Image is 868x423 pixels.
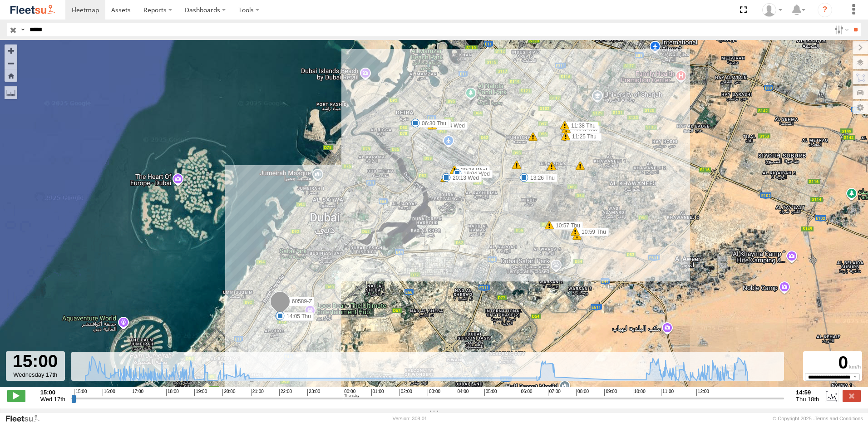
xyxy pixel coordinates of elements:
[457,170,493,178] label: 19:04 Wed
[7,390,25,402] label: Play/Stop
[194,389,207,396] span: 19:00
[576,161,585,170] div: 8
[5,57,17,69] button: Zoom out
[484,389,497,396] span: 05:00
[633,389,646,396] span: 10:00
[520,389,533,396] span: 06:00
[280,312,314,320] label: 14:05 Thu
[512,160,521,169] div: 12
[279,389,292,396] span: 22:00
[428,389,440,396] span: 03:00
[696,389,709,396] span: 12:00
[804,353,861,373] div: 0
[307,389,320,396] span: 23:00
[547,162,556,171] div: 39
[576,389,589,396] span: 08:00
[661,389,674,396] span: 11:00
[853,101,868,114] label: Map Settings
[5,44,17,57] button: Zoom in
[604,389,617,396] span: 09:00
[251,389,264,396] span: 21:00
[454,166,490,174] label: 20:24 Wed
[843,390,861,402] label: Close
[815,416,863,421] a: Terms and Conditions
[5,69,17,82] button: Zoom Home
[566,133,599,141] label: 11:25 Thu
[548,389,561,396] span: 07:00
[524,174,557,182] label: 13:26 Thu
[549,221,583,230] label: 10:57 Thu
[103,389,115,396] span: 16:00
[796,389,819,396] strong: 14:59
[40,389,65,396] strong: 15:00
[131,389,143,396] span: 17:00
[759,3,785,17] div: Afsal Davood
[565,122,598,130] label: 11:38 Thu
[773,416,863,421] div: © Copyright 2025 -
[456,389,469,396] span: 04:00
[446,174,482,182] label: 20:13 Wed
[19,23,26,36] label: Search Query
[393,416,427,421] div: Version: 308.01
[343,389,359,399] span: 00:00
[831,23,850,36] label: Search Filter Options
[415,119,449,128] label: 06:30 Thu
[5,414,47,423] a: Visit our Website
[5,86,17,99] label: Measure
[166,389,179,396] span: 18:00
[371,389,384,396] span: 01:00
[528,132,538,141] div: 22
[818,3,832,17] i: ?
[222,389,235,396] span: 20:00
[796,396,819,403] span: Thu 18th Sep 2025
[9,4,56,16] img: fleetsu-logo-horizontal.svg
[399,389,412,396] span: 02:00
[40,396,65,403] span: Wed 17th Sep 2025
[74,389,87,396] span: 15:00
[292,298,312,305] span: 60589-Z
[575,228,609,236] label: 10:59 Thu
